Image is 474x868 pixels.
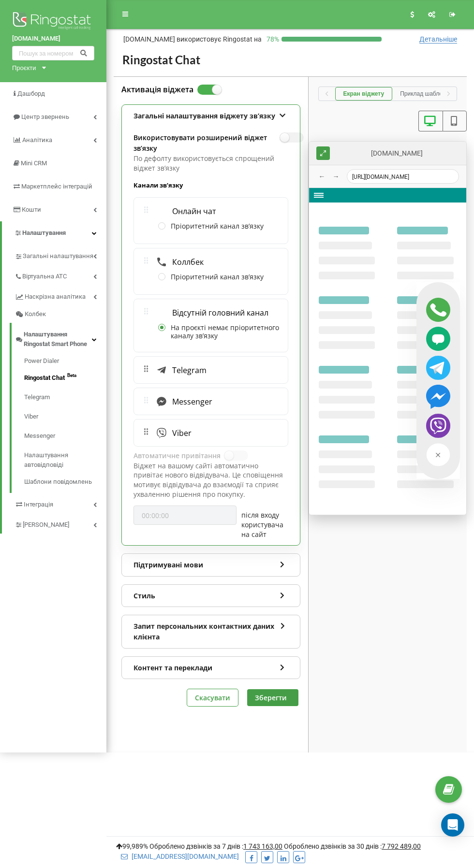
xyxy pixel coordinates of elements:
span: Налаштування [22,229,66,236]
span: Аналiтика [22,136,52,144]
span: Загальні налаштування [23,251,93,261]
span: використовує Ringostat на [177,35,262,43]
p: По дефолту використовується спрощений віджет звʼязку [133,154,288,173]
div: Контент та переклади [122,657,300,679]
a: Messenger [24,426,106,446]
a: Налаштування автовідповіді [24,446,106,475]
input: Пошук за номером [12,46,94,60]
p: [DOMAIN_NAME] [123,34,262,44]
img: Viber [426,414,450,438]
a: Загальні налаштування [15,245,106,265]
a: Колбек [15,305,106,323]
div: після входу користувача на сайт [237,506,288,539]
h2: Ringostat Chat [122,53,458,68]
label: Активація віджета [121,85,193,95]
img: Telegram [426,356,450,380]
a: Віртуальна АТС [15,265,106,285]
label: На проєкті немає пріоритетного каналу звʼязку [158,323,281,340]
a: [DOMAIN_NAME] [12,34,94,43]
button: ← [316,171,328,182]
p: Віджет на вашому сайті автоматично привітає нового відвідувача. Це сповіщення мотивує відвідувача... [133,461,288,499]
a: Viber [24,407,106,426]
div: Viber [133,419,288,447]
img: Chat [426,327,450,351]
span: Детальніше [419,35,457,43]
a: Налаштування Ringostat Smart Phone [15,323,106,353]
span: Дашборд [17,90,45,97]
p: 78 % [262,34,281,44]
span: Колбек [25,309,46,319]
span: Наскрізна аналітика [25,292,86,302]
span: Віртуальна АТС [22,272,67,281]
span: Mini CRM [21,159,47,167]
a: Налаштування [2,221,106,245]
span: Інтеграція [24,500,53,509]
img: Messenger [426,385,450,409]
span: Онлайн чат [167,206,216,216]
a: Шаблони повідомлень [24,475,106,487]
span: Центр звернень [21,113,69,120]
label: Автоматичне привітання [133,450,221,461]
div: Open Intercom Messenger [441,813,464,837]
span: Viber [167,428,192,438]
label: Пріоритетний канал звʼязку [158,273,264,282]
span: Коллбек [167,257,204,267]
img: Callback [426,298,450,322]
span: Відсутній головний канал [167,308,268,318]
a: Telegram [24,388,106,407]
span: Налаштування Ringostat Smart Phone [24,330,92,349]
button: Скасувати [187,689,238,706]
button: Екран віджету [335,87,393,101]
a: Наскрізна аналітика [15,285,106,305]
div: Проєкти [12,63,36,72]
div: [DOMAIN_NAME] [335,148,459,158]
span: Кошти [22,206,41,213]
span: Messenger [167,397,212,406]
span: [PERSON_NAME] [23,520,69,530]
button: Зберегти [247,689,298,706]
div: Telegram [133,356,288,384]
span: Telegram [167,365,207,375]
label: Пріоритетний канал звʼязку [158,222,264,231]
img: Ringostat logo [12,10,94,34]
button: → [330,171,342,182]
img: Close [426,443,450,467]
div: Підтримувані мови [122,554,300,576]
span: Маркетплейс інтеграцій [21,183,92,190]
a: Інтеграція [15,493,106,513]
div: Загальні налаштування віджету звʼязку [122,105,300,127]
div: Запит персональних контактних даних клієнта [122,615,300,648]
a: [PERSON_NAME] [15,513,106,534]
div: [URL][DOMAIN_NAME] [347,169,459,184]
label: Використовувати розширений віджет звʼязку [133,132,276,154]
a: Ringostat ChatBeta [24,368,106,388]
p: Канали звʼязку [133,179,288,191]
a: Power Dialer [24,356,106,368]
div: Стиль [122,585,300,607]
